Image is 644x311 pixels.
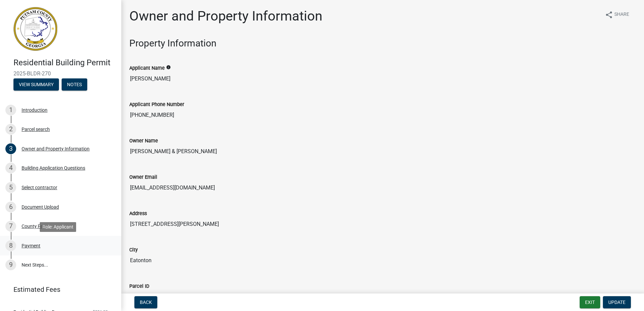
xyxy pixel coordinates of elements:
a: Estimated Fees [5,283,110,296]
h4: Residential Building Permit [13,58,116,68]
i: info [166,65,171,70]
span: 2025-BLDR-270 [13,70,108,77]
div: 8 [5,240,16,251]
div: 5 [5,182,16,193]
h1: Owner and Property Information [129,8,322,24]
div: County Fee [22,224,45,229]
wm-modal-confirm: Notes [62,82,87,88]
label: Owner Name [129,139,158,143]
div: Document Upload [22,205,59,209]
div: Building Application Questions [22,166,85,170]
label: Parcel ID [129,284,149,289]
button: shareShare [600,8,635,21]
div: Payment [22,243,40,248]
button: Exit [580,296,600,308]
button: Notes [62,78,87,91]
button: Back [134,296,157,308]
img: Putnam County, Georgia [13,7,57,51]
div: 1 [5,105,16,115]
div: 9 [5,260,16,270]
label: Owner Email [129,175,157,180]
label: Applicant Name [129,66,165,71]
div: Parcel search [22,127,50,132]
div: Owner and Property Information [22,146,90,151]
i: share [605,11,613,19]
h3: Property Information [129,38,636,49]
div: Role: Applicant [40,222,76,232]
label: Address [129,211,147,216]
div: Select contractor [22,185,57,190]
span: Update [608,300,625,305]
span: Back [140,300,152,305]
div: 6 [5,202,16,212]
label: Applicant Phone Number [129,102,184,107]
div: 2 [5,124,16,135]
label: City [129,248,138,252]
button: View Summary [13,78,59,91]
div: 7 [5,221,16,232]
div: 3 [5,143,16,154]
div: Introduction [22,108,47,112]
wm-modal-confirm: Summary [13,82,59,88]
div: 4 [5,163,16,173]
button: Update [603,296,631,308]
span: Share [614,11,629,19]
